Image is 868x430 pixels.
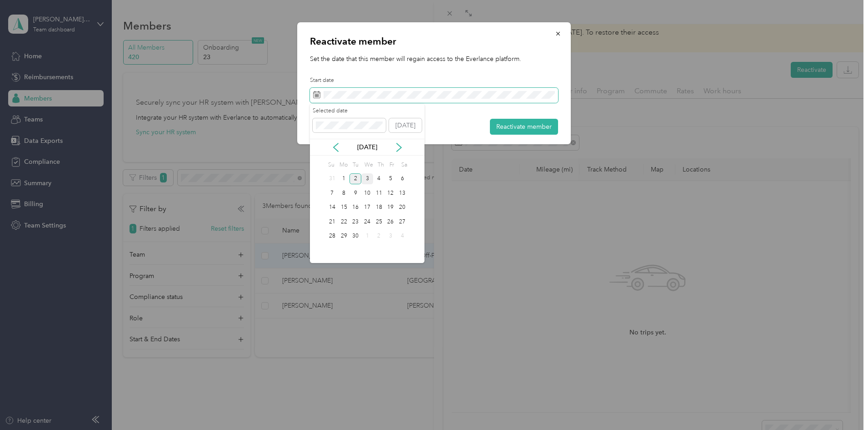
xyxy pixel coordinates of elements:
[373,231,385,242] div: 2
[373,216,385,228] div: 25
[388,159,396,172] div: Fr
[396,216,408,228] div: 27
[373,173,385,185] div: 4
[310,54,558,64] p: Set the date that this member will regain access to the Everlance platform.
[385,202,397,213] div: 19
[326,216,338,228] div: 21
[349,216,361,228] div: 23
[338,202,350,213] div: 15
[376,159,385,172] div: Th
[326,202,338,213] div: 14
[310,76,558,85] label: Start date
[351,159,359,172] div: Tu
[396,231,408,242] div: 4
[338,216,350,228] div: 22
[396,187,408,199] div: 13
[399,159,408,172] div: Sa
[313,107,386,115] label: Selected date
[385,231,397,242] div: 3
[361,187,373,199] div: 10
[349,187,361,199] div: 9
[338,187,350,199] div: 8
[361,202,373,213] div: 17
[396,202,408,213] div: 20
[349,202,361,213] div: 16
[326,231,338,242] div: 28
[349,231,361,242] div: 30
[389,118,422,133] button: [DATE]
[363,159,373,172] div: We
[361,231,373,242] div: 1
[490,119,558,135] button: Reactivate member
[361,216,373,228] div: 24
[326,173,338,185] div: 31
[326,159,335,172] div: Su
[338,173,350,185] div: 1
[385,216,397,228] div: 26
[326,187,338,199] div: 7
[310,35,558,48] p: Reactivate member
[361,173,373,185] div: 3
[338,231,350,242] div: 29
[385,187,397,199] div: 12
[817,379,868,430] iframe: Everlance-gr Chat Button Frame
[373,187,385,199] div: 11
[396,173,408,185] div: 6
[338,159,348,172] div: Mo
[373,202,385,213] div: 18
[348,142,386,152] p: [DATE]
[349,173,361,185] div: 2
[385,173,397,185] div: 5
